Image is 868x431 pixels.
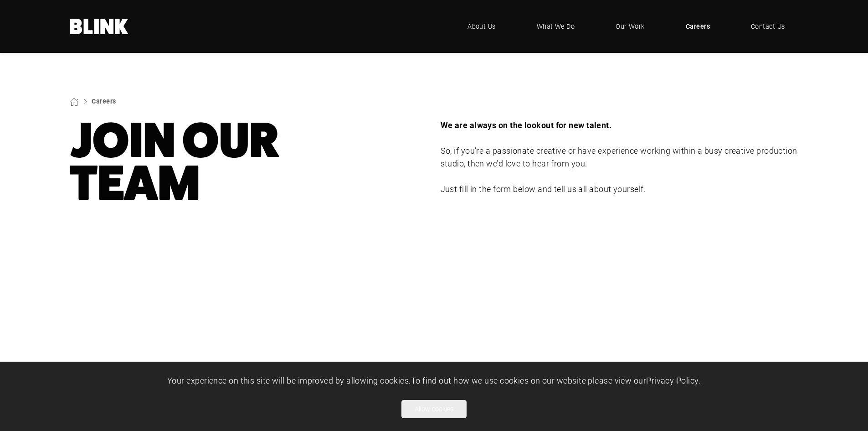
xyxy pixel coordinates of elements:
[401,400,467,418] button: Allow cookies
[737,13,799,40] a: Contact Us
[441,183,799,196] p: Just fill in the form below and tell us all about yourself.
[616,21,645,31] span: Our Work
[686,21,710,31] span: Careers
[70,112,279,168] nobr: Join Our
[646,375,699,386] a: Privacy Policy
[92,97,116,105] a: Careers
[537,21,575,31] span: What We Do
[441,145,799,170] p: So, if you’re a passionate creative or have experience working within a busy creative production ...
[70,119,428,205] h1: Team
[441,119,799,132] p: We are always on the lookout for new talent.
[467,21,496,31] span: About Us
[672,13,724,40] a: Careers
[167,375,701,386] span: Your experience on this site will be improved by allowing cookies. To find out how we use cookies...
[602,13,658,40] a: Our Work
[751,21,785,31] span: Contact Us
[454,13,509,40] a: About Us
[523,13,589,40] a: What We Do
[70,19,129,34] a: Home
